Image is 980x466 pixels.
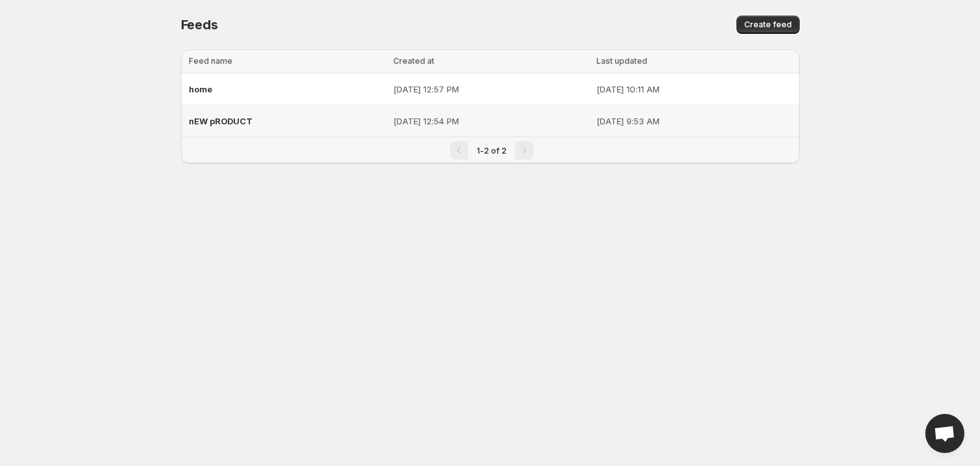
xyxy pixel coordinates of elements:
[477,146,507,156] span: 1-2 of 2
[181,137,800,163] nav: Pagination
[189,84,212,94] span: home
[189,116,253,126] span: nEW pRODUCT
[393,56,434,66] span: Created at
[596,115,792,128] p: [DATE] 9:53 AM
[736,16,800,34] button: Create feed
[181,17,218,33] span: Feeds
[596,83,792,96] p: [DATE] 10:11 AM
[744,20,792,30] span: Create feed
[596,56,647,66] span: Last updated
[925,414,964,453] div: Open chat
[393,115,589,128] p: [DATE] 12:54 PM
[189,56,232,66] span: Feed name
[393,83,589,96] p: [DATE] 12:57 PM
